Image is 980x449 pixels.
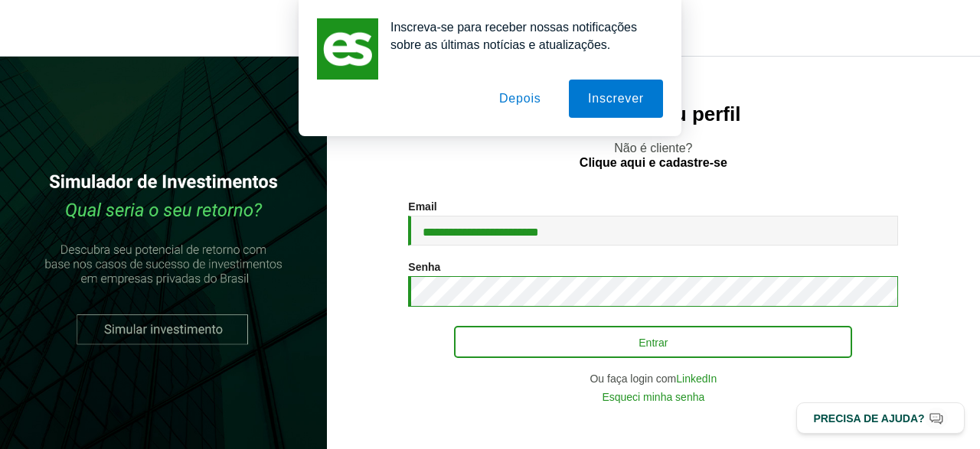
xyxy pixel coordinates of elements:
[569,80,663,118] button: Inscrever
[602,392,704,402] a: Esqueci minha senha
[408,373,898,384] div: Ou faça login com
[676,373,717,384] a: LinkedIn
[580,157,727,169] a: Clique aqui e cadastre-se
[408,262,440,272] label: Senha
[358,141,949,170] p: Não é cliente?
[378,18,663,54] div: Inscreva-se para receber nossas notificações sobre as últimas notícias e atualizações.
[408,201,436,212] label: Email
[317,18,378,80] img: notification icon
[454,326,852,358] button: Entrar
[480,80,560,118] button: Depois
